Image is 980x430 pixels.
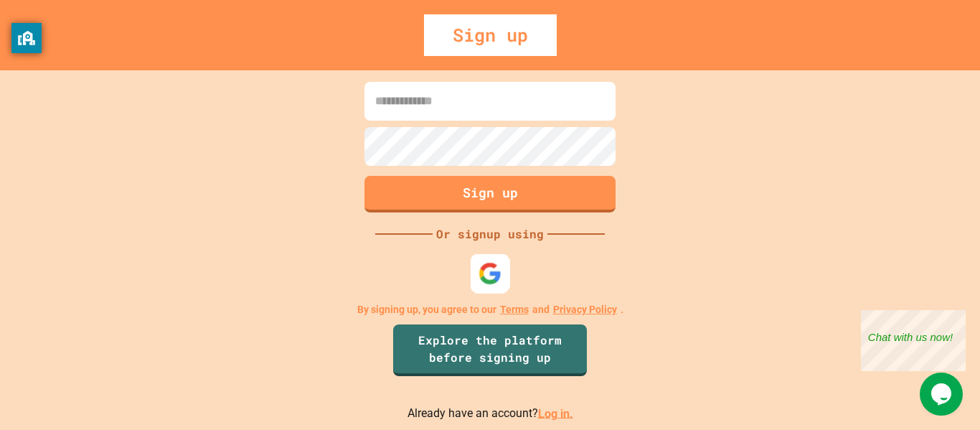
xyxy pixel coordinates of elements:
p: By signing up, you agree to our and . [357,302,623,317]
button: Sign up [364,176,616,212]
a: Privacy Policy [553,302,617,317]
button: privacy banner [11,23,42,53]
iframe: chat widget [861,310,966,371]
a: Log in. [538,406,573,420]
iframe: chat widget [920,373,966,416]
a: Explore the platform before signing up [393,324,587,376]
div: Sign up [424,14,557,56]
img: google-icon.svg [479,261,502,285]
p: Already have an account? [407,405,573,423]
div: Or signup using [433,225,547,243]
a: Terms [500,302,529,317]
